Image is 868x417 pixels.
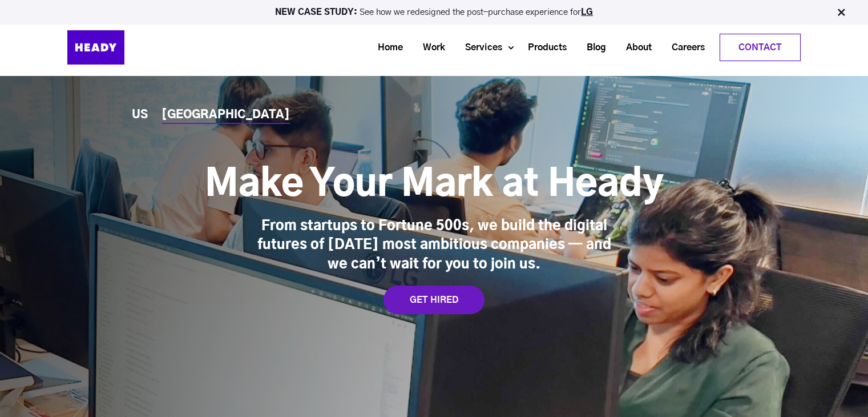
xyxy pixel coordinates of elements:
strong: NEW CASE STUDY: [275,8,360,17]
a: Contact [720,34,800,61]
a: [GEOGRAPHIC_DATA] [162,109,290,121]
img: Heady_Logo_Web-01 (1) [67,30,124,65]
a: Products [514,37,572,58]
a: US [132,109,148,121]
p: See how we redesigned the post-purchase experience for [5,8,863,17]
a: About [612,37,657,58]
h1: Make Your Mark at Heady [205,162,664,208]
div: From startups to Fortune 500s, we build the digital futures of [DATE] most ambitious companies — ... [257,217,611,275]
a: LG [581,8,593,17]
a: Careers [657,37,710,58]
a: GET HIRED [383,286,485,314]
a: Services [451,37,508,58]
a: Home [364,37,409,58]
a: Work [409,37,451,58]
img: Close Bar [835,7,847,18]
a: Blog [572,37,612,58]
div: Navigation Menu [153,34,801,61]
